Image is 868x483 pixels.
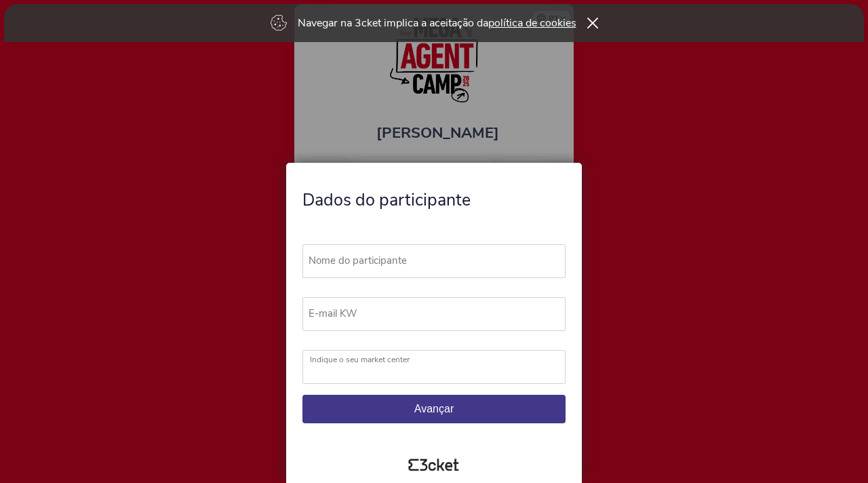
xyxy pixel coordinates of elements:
[302,244,578,277] label: Nome do participante
[302,297,578,330] label: E-mail KW
[302,189,566,212] h4: Dados do participante
[309,350,574,369] label: Indique o seu market center
[488,16,576,31] a: política de cookies
[298,16,576,31] p: Navegar na 3cket implica a aceitação da
[414,403,454,414] span: Avançar
[302,395,566,423] button: Avançar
